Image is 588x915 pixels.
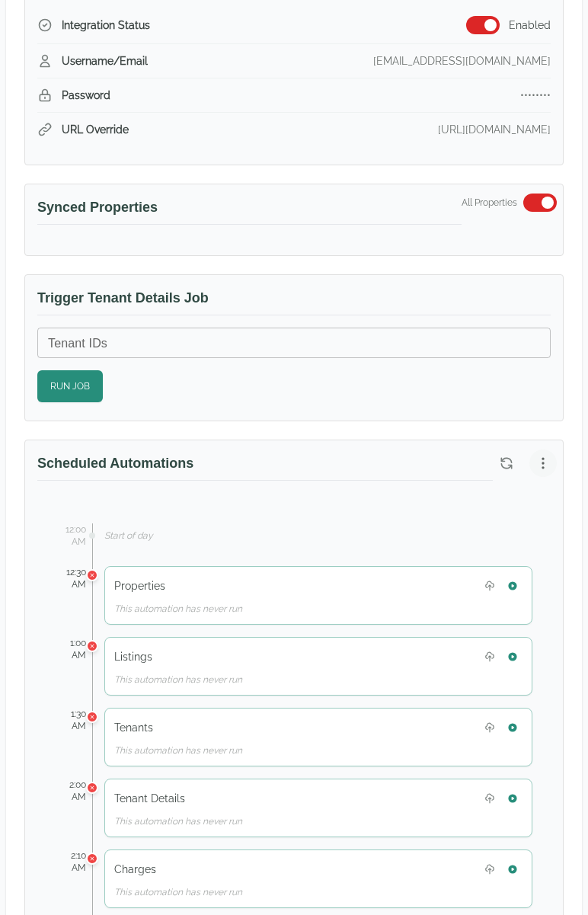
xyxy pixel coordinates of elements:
div: Tenant Details was scheduled for 2:00 AM but missed its scheduled time and hasn't run [86,782,98,794]
h5: Charges [114,862,156,877]
div: Start of day [104,529,532,542]
div: Charges was scheduled for 2:10 AM but missed its scheduled time and hasn't run [86,853,98,865]
button: Switch to select specific properties [523,194,557,212]
div: This automation has never run [114,815,522,827]
button: Run Job [37,370,103,402]
div: This automation has never run [114,603,522,615]
div: Listings was scheduled for 1:00 AM but missed its scheduled time and hasn't run [86,640,98,652]
h5: Listings [114,649,152,664]
h3: Trigger Tenant Details Job [37,287,551,315]
span: Enabled [509,18,551,33]
span: URL Override [62,122,129,137]
h3: Scheduled Automations [37,453,493,481]
h5: Properties [114,578,165,593]
button: Run Properties now [503,576,522,596]
div: This automation has never run [114,744,522,757]
div: Tenants was scheduled for 1:30 AM but missed its scheduled time and hasn't run [86,711,98,723]
div: Properties was scheduled for 12:30 AM but missed its scheduled time and hasn't run [86,569,98,581]
div: •••••••• [520,88,551,103]
div: 12:30 AM [56,566,86,590]
div: This automation has never run [114,886,522,898]
button: Upload Tenant Details file [480,789,500,808]
span: Password [62,88,110,103]
div: This automation has never run [114,673,522,686]
h3: Synced Properties [37,197,462,225]
button: More options [529,450,557,477]
button: Upload Properties file [480,576,500,596]
div: 1:00 AM [56,637,86,661]
div: 2:10 AM [56,849,86,874]
span: Username/Email [62,53,148,69]
div: 1:30 AM [56,708,86,732]
button: Run Tenant Details now [503,789,522,808]
button: Run Charges now [503,859,522,879]
div: 2:00 AM [56,779,86,803]
button: Run Tenants now [503,718,522,737]
button: Refresh scheduled automations [493,450,520,477]
h5: Tenants [114,720,153,735]
div: [EMAIL_ADDRESS][DOMAIN_NAME] [373,53,551,69]
span: Integration Status [62,18,150,33]
button: Run Listings now [503,647,522,667]
button: Upload Tenants file [480,718,500,737]
div: 12:00 AM [56,523,86,548]
h5: Tenant Details [114,791,185,806]
button: Upload Charges file [480,859,500,879]
button: Upload Listings file [480,647,500,667]
span: All Properties [462,197,517,209]
div: [URL][DOMAIN_NAME] [438,122,551,137]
